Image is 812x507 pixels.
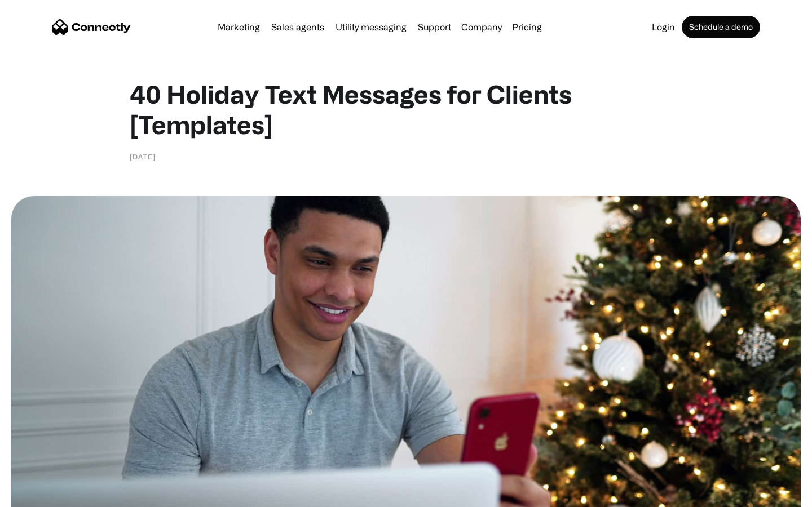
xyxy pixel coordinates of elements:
aside: Language selected: English [11,487,68,503]
a: Sales agents [267,23,329,32]
a: Pricing [507,23,546,32]
ul: Language list [23,487,68,503]
div: Company [458,19,505,35]
a: Utility messaging [331,23,411,32]
h1: 40 Holiday Text Messages for Clients [Templates] [130,79,682,140]
a: Support [413,23,456,32]
a: Schedule a demo [682,16,760,38]
div: Company [461,19,502,35]
a: home [52,19,131,35]
a: Marketing [213,23,264,32]
div: [DATE] [130,151,156,162]
a: Login [647,23,679,32]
